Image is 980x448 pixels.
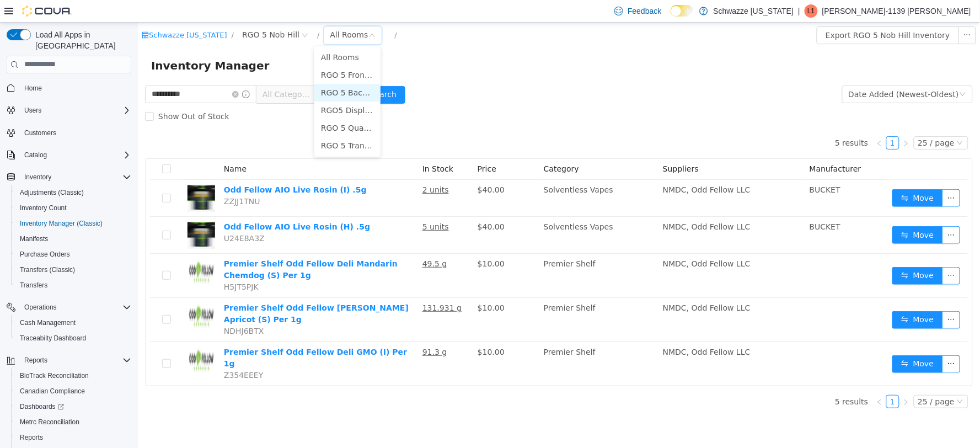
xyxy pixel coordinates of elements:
a: Premier Shelf Odd Fellow [PERSON_NAME] Apricot (S) Per 1g [86,281,271,301]
span: Home [24,84,42,93]
img: Odd Fellow AIO Live Rosin (H) .5g hero shot [50,199,77,226]
a: Canadian Compliance [15,385,89,398]
a: 1 [749,373,761,385]
a: Odd Fellow AIO Live Rosin (I) .5g [86,163,229,172]
span: BioTrack Reconciliation [20,371,89,380]
li: Previous Page [735,114,748,127]
span: Canadian Compliance [20,387,85,396]
span: Operations [20,301,131,314]
span: Manufacturer [672,142,724,151]
button: Catalog [20,148,51,162]
span: L1 [807,4,815,18]
p: [PERSON_NAME]-1139 [PERSON_NAME] [822,4,971,18]
button: Operations [2,300,136,315]
p: | [798,4,800,18]
div: Date Added (Newest-Oldest) [711,63,821,80]
a: icon: shopSchwazze [US_STATE] [4,8,89,17]
span: Transfers (Classic) [15,263,131,276]
a: Transfers [15,279,52,292]
li: 1 [748,372,762,386]
span: $10.00 [340,281,367,290]
span: Adjustments (Classic) [15,186,131,199]
a: Reports [15,431,47,444]
span: Reports [24,356,47,365]
button: Home [2,80,136,96]
span: Home [20,81,131,95]
span: Adjustments (Classic) [20,188,84,197]
span: BUCKET [672,200,703,209]
span: BioTrack Reconciliation [15,369,131,382]
a: Dashboards [15,400,68,413]
span: NMDC, Odd Fellow LLC [525,325,613,334]
span: Metrc Reconciliation [15,415,131,429]
img: Odd Fellow AIO Live Rosin (I) .5g hero shot [50,162,77,189]
span: Customers [24,129,56,137]
a: Odd Fellow AIO Live Rosin (H) .5g [86,200,232,209]
img: Premier Shelf Odd Fellow Deli Strawberry Apricot (S) Per 1g hero shot [50,280,77,307]
a: Home [20,82,46,95]
a: Cash Management [15,316,80,329]
i: icon: right [765,118,772,124]
button: Adjustments (Classic) [11,185,136,200]
span: Name [86,142,109,151]
li: 5 results [697,372,730,386]
span: Inventory Manager [13,34,138,52]
button: Reports [2,353,136,368]
span: Manifests [15,232,131,246]
button: Metrc Reconciliation [11,414,136,430]
button: Inventory [20,170,56,184]
button: Reports [20,354,52,367]
span: Purchase Orders [20,250,70,259]
span: Reports [20,354,131,367]
i: icon: info-circle [104,68,112,76]
a: Purchase Orders [15,248,74,261]
li: 1 [748,114,762,127]
span: Users [24,106,41,115]
li: RGO 5 Quarantine [176,97,243,114]
img: Premier Shelf Odd Fellow Deli GMO (I) Per 1g hero shot [50,324,77,351]
li: RGO 5 Back Room [176,61,243,79]
span: Price [340,142,358,151]
i: icon: down [819,117,826,125]
span: Inventory [24,173,51,182]
td: Solventless Vapes [401,157,521,194]
button: Operations [20,301,61,314]
span: ZZJJ1TNU [86,174,122,183]
span: All Categories [125,66,175,77]
i: icon: down [822,68,828,76]
span: Catalog [20,148,131,162]
a: Adjustments (Classic) [15,186,88,199]
span: Metrc Reconciliation [20,418,79,426]
button: icon: swapMove [754,167,805,184]
span: Dashboards [15,400,131,413]
span: NMDC, Odd Fellow LLC [525,200,613,209]
span: Suppliers [525,142,561,151]
u: 2 units [285,163,311,172]
a: Manifests [15,232,52,246]
button: Users [20,104,46,117]
span: Load All Apps in [GEOGRAPHIC_DATA] [31,29,131,51]
span: Category [406,142,441,151]
u: 5 units [285,200,311,209]
li: RGO5 Display Room [176,79,243,97]
button: Inventory [2,169,136,185]
span: RGO 5 Nob Hill [104,6,162,18]
span: Catalog [24,151,47,159]
button: Inventory Count [11,200,136,216]
span: U24E8A3Z [86,211,127,220]
a: Inventory Manager (Classic) [15,217,107,230]
div: Loretta-1139 Chavez [805,4,818,18]
button: BioTrack Reconciliation [11,368,136,383]
span: Transfers (Classic) [20,265,75,274]
span: $10.00 [340,325,367,334]
a: BioTrack Reconciliation [15,369,93,382]
li: Previous Page [735,372,748,386]
a: Metrc Reconciliation [15,415,84,429]
span: Cash Management [15,316,131,329]
u: 131.931 g [285,281,324,290]
button: Customers [2,125,136,141]
button: Export RGO 5 Nob Hill Inventory [679,4,821,22]
i: icon: left [738,376,745,383]
a: Transfers (Classic) [15,263,79,276]
span: Feedback [628,6,661,17]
